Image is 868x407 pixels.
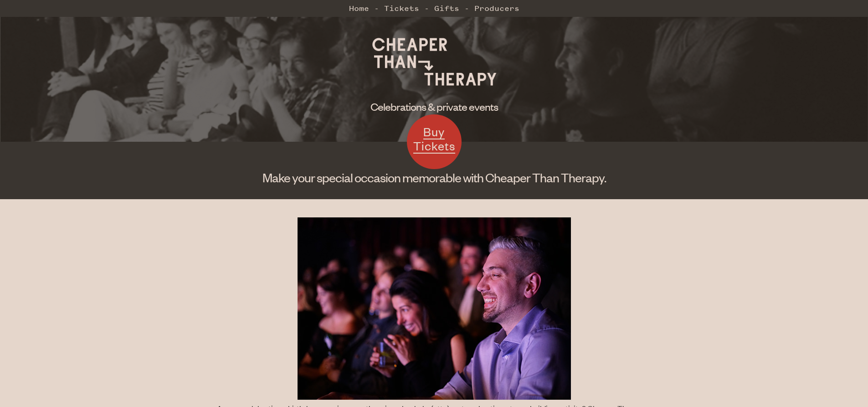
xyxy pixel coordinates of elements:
h1: Make your special occasion memorable with Cheaper Than Therapy. [130,169,738,185]
a: Buy Tickets [407,114,462,169]
img: Cheaper Than Therapy [366,27,503,96]
img: Laughing audience members [298,217,571,400]
span: Buy Tickets [413,124,455,154]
